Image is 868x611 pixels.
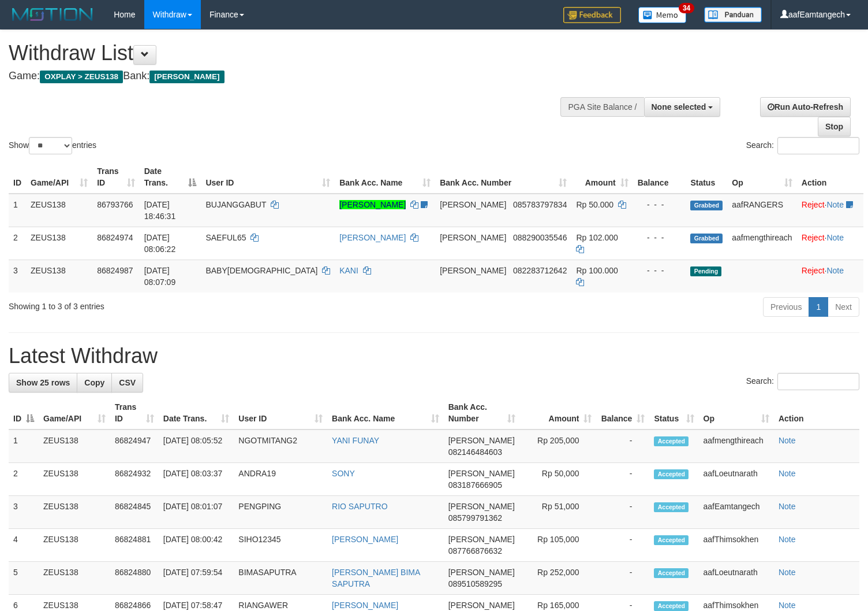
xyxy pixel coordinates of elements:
[205,266,317,275] span: BABY[DEMOGRAPHIC_DATA]
[644,97,721,117] button: None selected
[520,463,597,496] td: Rp 50,000
[652,102,706,112] span: None selected
[513,266,567,275] span: Copy 082283712642 to clipboard
[448,436,515,445] span: [PERSON_NAME]
[9,345,859,368] h1: Latest Withdraw
[809,297,828,317] a: 1
[234,562,327,595] td: BIMASAPUTRA
[332,535,398,544] a: [PERSON_NAME]
[92,161,139,194] th: Trans ID: activate to sort column ascending
[797,161,863,194] th: Action
[234,529,327,562] td: SIHO12345
[596,463,649,496] td: -
[140,161,201,194] th: Date Trans.: activate to sort column descending
[110,529,159,562] td: 86824881
[779,568,796,577] a: Note
[727,227,797,260] td: aafmengthireach
[596,397,649,429] th: Balance: activate to sort column ascending
[746,137,859,154] label: Search:
[596,429,649,463] td: -
[448,568,515,577] span: [PERSON_NAME]
[699,496,774,529] td: aafEamtangech
[654,535,689,545] span: Accepted
[435,161,571,194] th: Bank Acc. Number: activate to sort column ascending
[448,480,502,490] span: Copy 083187666905 to clipboard
[234,463,327,496] td: ANDRA19
[513,233,567,242] span: Copy 088290035546 to clipboard
[110,397,159,429] th: Trans ID: activate to sort column ascending
[699,463,774,496] td: aafLoeutnarath
[234,429,327,463] td: NGOTMITANG2
[727,161,797,194] th: Op: activate to sort column ascending
[779,535,796,544] a: Note
[332,436,379,445] a: YANI FUNAY
[654,601,689,611] span: Accepted
[638,7,687,23] img: Button%20Memo.svg
[520,529,597,562] td: Rp 105,000
[520,429,597,463] td: Rp 205,000
[763,297,809,317] a: Previous
[9,194,26,227] td: 1
[97,233,133,242] span: 86824974
[818,117,851,136] a: Stop
[39,562,110,595] td: ZEUS138
[9,260,26,292] td: 3
[26,161,92,194] th: Game/API: activate to sort column ascending
[654,436,689,446] span: Accepted
[29,137,72,154] select: Showentries
[205,233,246,242] span: SAEFUL65
[727,194,797,227] td: aafRANGERS
[9,429,39,463] td: 1
[638,232,682,243] div: - - -
[9,71,567,82] h4: Game: Bank:
[448,447,502,457] span: Copy 082146484603 to clipboard
[9,496,39,529] td: 3
[448,601,515,610] span: [PERSON_NAME]
[332,469,355,478] a: SONY
[690,234,723,243] span: Grabbed
[444,397,520,429] th: Bank Acc. Number: activate to sort column ascending
[649,397,698,429] th: Status: activate to sort column ascending
[110,429,159,463] td: 86824947
[159,496,234,529] td: [DATE] 08:01:07
[802,233,825,242] a: Reject
[638,265,682,276] div: - - -
[9,463,39,496] td: 2
[576,233,618,242] span: Rp 102.000
[560,97,643,117] div: PGA Site Balance /
[332,568,420,588] a: [PERSON_NAME] BIMA SAPUTRA
[760,97,851,117] a: Run Auto-Refresh
[779,601,796,610] a: Note
[576,200,613,209] span: Rp 50.000
[110,496,159,529] td: 86824845
[144,200,176,221] span: [DATE] 18:46:31
[332,502,387,511] a: RIO SAPUTRO
[327,397,444,429] th: Bank Acc. Name: activate to sort column ascending
[633,161,686,194] th: Balance
[159,562,234,595] td: [DATE] 07:59:54
[440,200,506,209] span: [PERSON_NAME]
[576,266,618,275] span: Rp 100.000
[201,161,335,194] th: User ID: activate to sort column ascending
[9,397,39,429] th: ID: activate to sort column descending
[39,496,110,529] td: ZEUS138
[563,7,621,23] img: Feedback.jpg
[110,463,159,496] td: 86824932
[520,562,597,595] td: Rp 252,000
[596,496,649,529] td: -
[9,562,39,595] td: 5
[111,373,143,392] a: CSV
[797,260,863,292] td: ·
[826,200,844,209] a: Note
[9,529,39,562] td: 4
[339,200,406,209] a: [PERSON_NAME]
[638,199,682,210] div: - - -
[9,296,353,312] div: Showing 1 to 3 of 3 entries
[39,429,110,463] td: ZEUS138
[144,266,176,287] span: [DATE] 08:07:09
[84,378,104,387] span: Copy
[39,397,110,429] th: Game/API: activate to sort column ascending
[654,502,689,512] span: Accepted
[513,200,567,209] span: Copy 085783797834 to clipboard
[448,535,515,544] span: [PERSON_NAME]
